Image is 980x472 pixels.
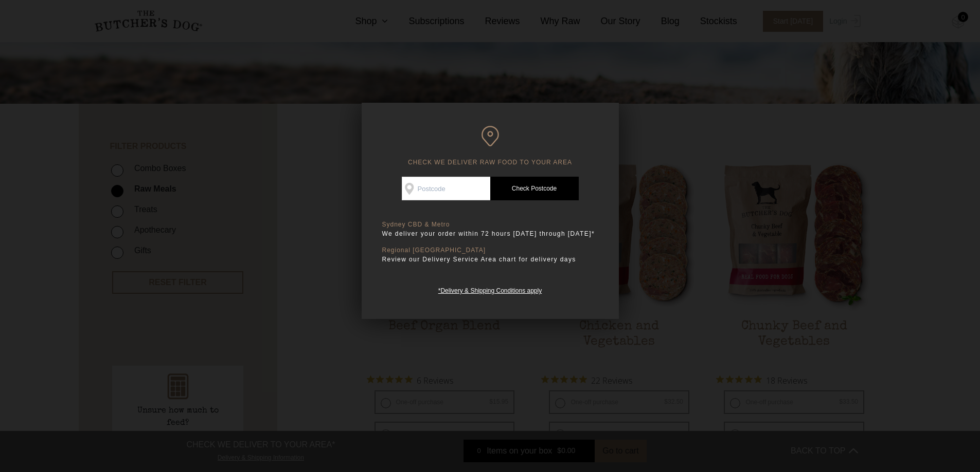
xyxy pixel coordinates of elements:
a: Check Postcode [490,177,579,200]
a: *Delivery & Shipping Conditions apply [438,285,542,294]
p: Review our Delivery Service Area chart for delivery days [382,254,598,265]
p: We deliver your order within 72 hours [DATE] through [DATE]* [382,229,598,239]
p: Regional [GEOGRAPHIC_DATA] [382,247,598,254]
input: Postcode [402,177,490,200]
h6: CHECK WE DELIVER RAW FOOD TO YOUR AREA [382,126,598,166]
p: Sydney CBD & Metro [382,221,598,229]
